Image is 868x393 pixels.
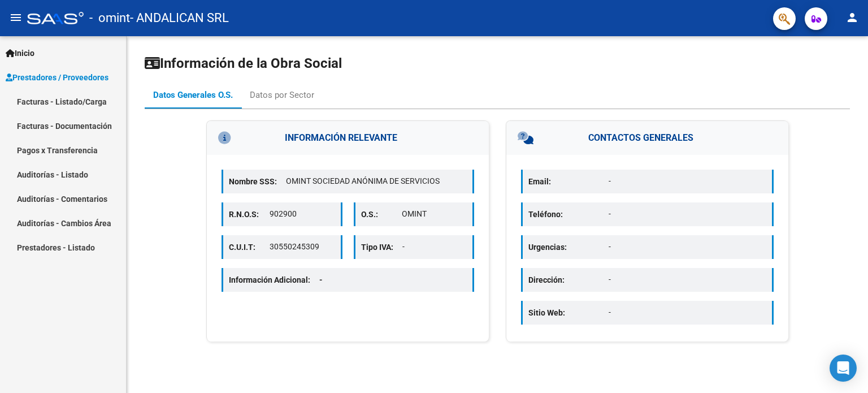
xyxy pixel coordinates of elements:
[229,208,270,221] p: R.N.O.S:
[609,208,766,220] p: -
[229,274,332,286] p: Información Adicional:
[528,274,609,286] p: Dirección:
[506,121,788,155] h3: CONTACTOS GENERALES
[830,355,857,382] div: Open Intercom Messenger
[89,6,130,31] span: - omint
[207,121,489,155] h3: INFORMACIÓN RELEVANTE
[528,241,609,253] p: Urgencias:
[6,71,108,84] span: Prestadores / Proveedores
[153,89,233,101] div: Datos Generales O.S.
[319,275,323,284] span: -
[609,306,766,318] p: -
[6,47,34,59] span: Inicio
[270,208,335,220] p: 902900
[9,11,23,24] mat-icon: menu
[402,241,467,253] p: -
[361,208,402,221] p: O.S.:
[528,175,609,188] p: Email:
[229,175,286,188] p: Nombre SSS:
[270,241,335,253] p: 30550245309
[402,208,467,220] p: OMINT
[130,6,229,31] span: - ANDALICAN SRL
[250,89,314,101] div: Datos por Sector
[361,241,402,253] p: Tipo IVA:
[609,274,766,286] p: -
[286,175,467,187] p: OMINT SOCIEDAD ANÓNIMA DE SERVICIOS
[528,208,609,221] p: Teléfono:
[229,241,270,253] p: C.U.I.T:
[845,11,859,24] mat-icon: person
[528,306,609,319] p: Sitio Web:
[609,175,766,187] p: -
[145,54,850,72] h1: Información de la Obra Social
[609,241,766,253] p: -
